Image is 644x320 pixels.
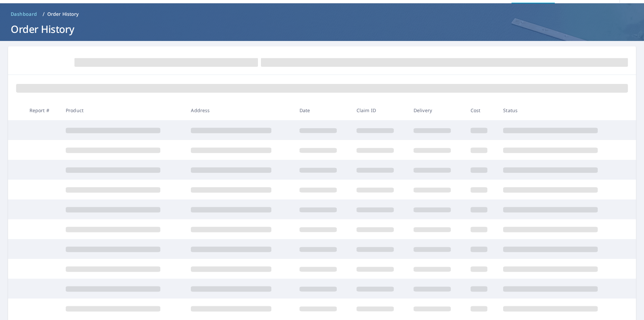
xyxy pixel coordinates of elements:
[185,100,294,120] th: Address
[47,11,79,17] p: Order History
[8,22,636,36] h1: Order History
[24,100,60,120] th: Report #
[408,100,465,120] th: Delivery
[465,100,498,120] th: Cost
[43,10,45,18] li: /
[8,9,40,19] a: Dashboard
[294,100,351,120] th: Date
[498,100,623,120] th: Status
[8,9,636,19] nav: breadcrumb
[11,11,37,17] span: Dashboard
[351,100,408,120] th: Claim ID
[60,100,185,120] th: Product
